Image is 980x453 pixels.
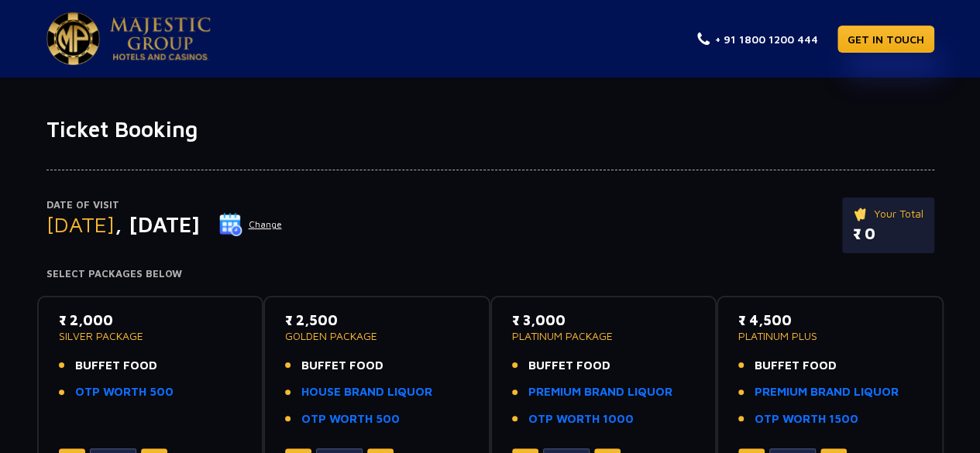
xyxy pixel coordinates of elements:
[512,331,696,341] p: PLATINUM PACKAGE
[837,26,934,53] a: GET IN TOUCH
[301,357,383,375] span: BUFFET FOOD
[755,410,858,428] a: OTP WORTH 1500
[853,205,869,222] img: ticket
[46,12,100,65] img: Majestic Pride
[75,357,157,375] span: BUFFET FOOD
[738,331,922,341] p: PLATINUM PLUS
[59,310,242,331] p: ₹ 2,000
[115,211,200,237] span: , [DATE]
[853,222,923,245] p: ₹ 0
[110,17,211,60] img: Majestic Pride
[512,310,696,331] p: ₹ 3,000
[755,357,837,375] span: BUFFET FOOD
[697,31,818,47] a: + 91 1800 1200 444
[528,383,672,401] a: PREMIUM BRAND LIQUOR
[528,357,610,375] span: BUFFET FOOD
[75,383,174,401] a: OTP WORTH 500
[218,212,283,237] button: Change
[46,116,934,142] h1: Ticket Booking
[853,205,923,222] p: Your Total
[46,268,934,280] h4: Select Packages Below
[46,211,115,237] span: [DATE]
[755,383,899,401] a: PREMIUM BRAND LIQUOR
[59,331,242,341] p: SILVER PACKAGE
[738,310,922,331] p: ₹ 4,500
[301,383,432,401] a: HOUSE BRAND LIQUOR
[285,331,469,341] p: GOLDEN PACKAGE
[46,197,283,213] p: Date of Visit
[285,310,469,331] p: ₹ 2,500
[528,410,634,428] a: OTP WORTH 1000
[301,410,400,428] a: OTP WORTH 500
